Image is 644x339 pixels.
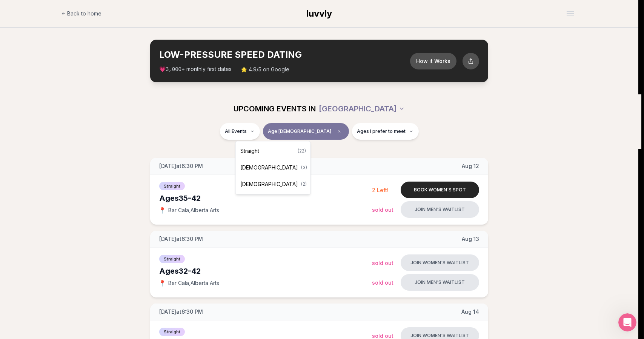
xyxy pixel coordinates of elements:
[618,313,636,331] iframe: Intercom live chat
[240,164,298,171] span: [DEMOGRAPHIC_DATA]
[240,147,259,155] span: Straight
[301,165,307,171] span: ( 3 )
[298,148,306,154] span: ( 22 )
[301,181,307,187] span: ( 2 )
[240,180,298,188] span: [DEMOGRAPHIC_DATA]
